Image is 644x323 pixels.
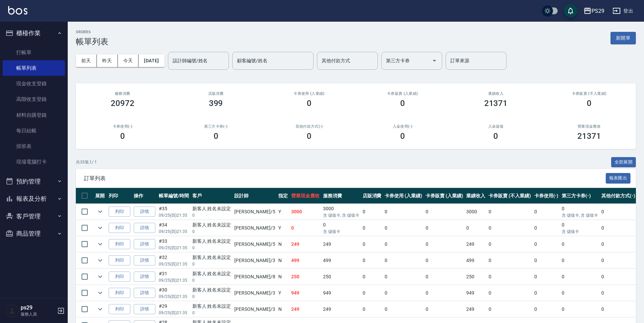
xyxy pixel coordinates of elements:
td: #32 [157,253,191,268]
th: 卡券使用(-) [533,188,560,204]
td: 249 [465,301,487,317]
div: 新客人 姓名未設定 [192,254,231,261]
td: 249 [289,301,321,317]
td: 3000 [465,204,487,220]
a: 詳情 [134,272,155,282]
td: [PERSON_NAME] /3 [233,301,277,317]
span: 訂單列表 [84,175,606,182]
td: 0 [383,285,424,301]
td: 0 [383,253,424,268]
a: 現金收支登錄 [3,76,65,91]
td: 0 [487,220,532,236]
td: 0 [533,253,560,268]
th: 展開 [93,188,107,204]
button: 列印 [109,272,130,282]
h5: ps29 [21,304,55,311]
td: 0 [424,269,465,285]
td: [PERSON_NAME] /5 [233,204,277,220]
h2: 入金儲值 [457,124,535,129]
button: 列印 [109,255,130,266]
button: [DATE] [138,55,164,67]
th: 列印 [107,188,132,204]
td: Y [277,220,289,236]
button: 新開單 [610,32,636,44]
p: 服務人員 [21,311,55,317]
p: 0 [192,294,231,300]
td: 0 [383,220,424,236]
p: 09/25 (四) 21:35 [159,294,189,300]
td: N [277,269,289,285]
a: 帳單列表 [3,60,65,76]
td: 0 [424,253,465,268]
td: 0 [424,285,465,301]
p: 含 儲值卡, 含 儲值卡 [323,212,359,218]
button: 全部展開 [611,157,636,168]
td: 0 [424,204,465,220]
td: 0 [560,253,600,268]
td: 0 [424,236,465,252]
th: 設計師 [233,188,277,204]
th: 店販消費 [361,188,383,204]
th: 營業現金應收 [289,188,321,204]
h3: 0 [307,131,312,141]
td: 0 [361,269,383,285]
h2: 卡券使用 (入業績) [271,91,348,96]
td: 0 [560,269,600,285]
button: 列印 [109,304,130,315]
h3: 0 [493,131,498,141]
td: #34 [157,220,191,236]
h3: 0 [214,131,218,141]
td: 0 [533,301,560,317]
td: #29 [157,301,191,317]
h2: 卡券販賣 (入業績) [364,91,441,96]
img: Logo [8,6,27,15]
td: N [277,236,289,252]
button: 商品管理 [3,225,65,242]
p: 09/25 (四) 21:35 [159,245,189,251]
td: [PERSON_NAME] /3 [233,285,277,301]
td: 0 [560,220,600,236]
td: 0 [361,253,383,268]
h3: 0 [400,131,405,141]
a: 詳情 [134,239,155,250]
td: 949 [321,285,361,301]
button: Open [429,55,440,66]
button: 預約管理 [3,173,65,190]
h2: 營業現金應收 [551,124,628,129]
div: 新客人 姓名未設定 [192,270,231,277]
td: 0 [560,301,600,317]
td: 0 [487,236,532,252]
h2: 卡券使用(-) [84,124,161,129]
td: 0 [560,236,600,252]
p: 0 [192,277,231,283]
td: 0 [600,253,637,268]
p: 共 35 筆, 1 / 1 [76,159,97,165]
td: [PERSON_NAME] /8 [233,269,277,285]
a: 詳情 [134,223,155,233]
button: 列印 [109,223,130,233]
h3: 0 [307,99,312,108]
a: 高階收支登錄 [3,91,65,107]
div: 新客人 姓名未設定 [192,238,231,245]
button: 前天 [76,55,97,67]
td: 0 [361,285,383,301]
h3: 0 [400,99,405,108]
td: 0 [361,220,383,236]
td: 0 [560,285,600,301]
button: 列印 [109,207,130,217]
img: Person [5,304,19,318]
td: Y [277,204,289,220]
td: #35 [157,204,191,220]
p: 09/25 (四) 21:35 [159,277,189,283]
td: N [277,253,289,268]
button: 今天 [118,55,139,67]
td: 499 [465,253,487,268]
a: 現場電腦打卡 [3,154,65,170]
button: 昨天 [97,55,118,67]
p: 09/25 (四) 21:35 [159,261,189,267]
td: 249 [321,301,361,317]
a: 詳情 [134,255,155,266]
td: 0 [383,269,424,285]
button: 列印 [109,288,130,298]
td: [PERSON_NAME] /3 [233,220,277,236]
